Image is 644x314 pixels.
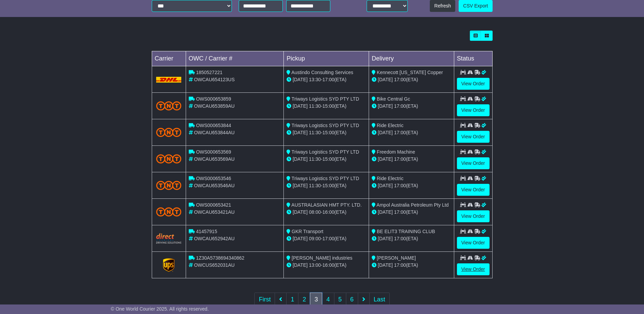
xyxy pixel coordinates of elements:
span: Ride Electric [377,176,404,181]
span: Triways Logistics SYD PTY LTD [292,176,359,181]
span: [DATE] [378,262,393,268]
a: View Order [457,237,490,249]
img: GetCarrierServiceLogo [163,258,174,272]
span: 16:00 [323,209,334,215]
span: 09:00 [309,236,321,241]
span: [DATE] [293,262,308,268]
span: OWCAU654123US [194,77,235,82]
span: OWS000653546 [196,176,231,181]
img: TNT_Domestic.png [156,101,182,110]
img: TNT_Domestic.png [156,181,182,190]
a: Last [369,293,390,307]
a: 2 [298,293,310,307]
span: [DATE] [378,103,393,109]
div: - (ETA) [287,156,366,163]
a: 6 [346,293,358,307]
a: View Order [457,157,490,169]
span: 1Z30A5738694340862 [196,255,244,261]
div: (ETA) [372,262,451,269]
span: 41457915 [196,229,217,234]
img: Direct.png [156,233,182,243]
div: (ETA) [372,76,451,83]
span: OWS000653844 [196,123,231,128]
a: View Order [457,131,490,143]
span: Austindo Consulting Services [291,70,353,75]
span: [DATE] [293,77,308,82]
span: [DATE] [378,130,393,135]
span: 17:00 [394,130,406,135]
div: - (ETA) [287,103,366,110]
span: Triways Logistics SYD PTY LTD [292,96,359,102]
span: GKR Transport [292,229,323,234]
span: 17:00 [394,209,406,215]
div: (ETA) [372,129,451,136]
span: Bike Central Gc [377,96,410,102]
a: View Order [457,184,490,196]
img: TNT_Domestic.png [156,154,182,163]
a: 3 [310,293,322,307]
span: OWS000653569 [196,149,231,155]
span: © One World Courier 2025. All rights reserved. [111,306,209,312]
span: [DATE] [293,103,308,109]
span: 08:00 [309,209,321,215]
span: 17:00 [394,77,406,82]
span: [DATE] [293,156,308,162]
div: - (ETA) [287,129,366,136]
span: 17:00 [394,156,406,162]
span: [DATE] [378,236,393,241]
span: [DATE] [293,183,308,188]
span: OWCAU653421AU [194,209,235,215]
div: - (ETA) [287,262,366,269]
div: - (ETA) [287,76,366,83]
span: [DATE] [293,209,308,215]
a: First [254,293,275,307]
a: 5 [334,293,346,307]
span: [DATE] [293,236,308,241]
td: Carrier [152,51,186,66]
div: (ETA) [372,103,451,110]
span: 11:30 [309,183,321,188]
div: - (ETA) [287,235,366,242]
span: OWCAU653546AU [194,183,235,188]
td: Delivery [369,51,454,66]
td: OWC / Carrier # [186,51,284,66]
span: [PERSON_NAME] [377,255,416,261]
div: (ETA) [372,235,451,242]
img: TNT_Domestic.png [156,128,182,137]
div: - (ETA) [287,182,366,189]
span: 11:30 [309,103,321,109]
a: 4 [322,293,334,307]
a: View Order [457,263,490,275]
span: 17:00 [394,236,406,241]
span: Triways Logistics SYD PTY LTD [292,149,359,155]
span: Ride Electric [377,123,404,128]
td: Status [454,51,492,66]
span: [PERSON_NAME] industries [292,255,352,261]
span: 17:00 [323,77,334,82]
span: 16:00 [323,262,334,268]
span: [DATE] [378,183,393,188]
span: OWCAU653859AU [194,103,235,109]
div: (ETA) [372,156,451,163]
a: 1 [286,293,298,307]
span: OWCUS652031AU [194,262,235,268]
div: (ETA) [372,209,451,216]
span: OWCAU652942AU [194,236,235,241]
span: 17:00 [323,236,334,241]
span: OWS000653859 [196,96,231,102]
span: [DATE] [293,130,308,135]
span: Freedom Machine [377,149,415,155]
span: 15:00 [323,156,334,162]
span: 1850527221 [196,70,222,75]
span: 17:00 [394,262,406,268]
span: Kennecott [US_STATE] Copper [377,70,443,75]
span: 15:00 [323,103,334,109]
span: 17:00 [394,103,406,109]
a: View Order [457,104,490,116]
span: Triways Logistics SYD PTY LTD [292,123,359,128]
span: AUSTRALASIAN HMT PTY. LTD. [291,202,362,208]
span: 15:00 [323,130,334,135]
a: View Order [457,210,490,222]
span: OWS000653421 [196,202,231,208]
span: 11:30 [309,130,321,135]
